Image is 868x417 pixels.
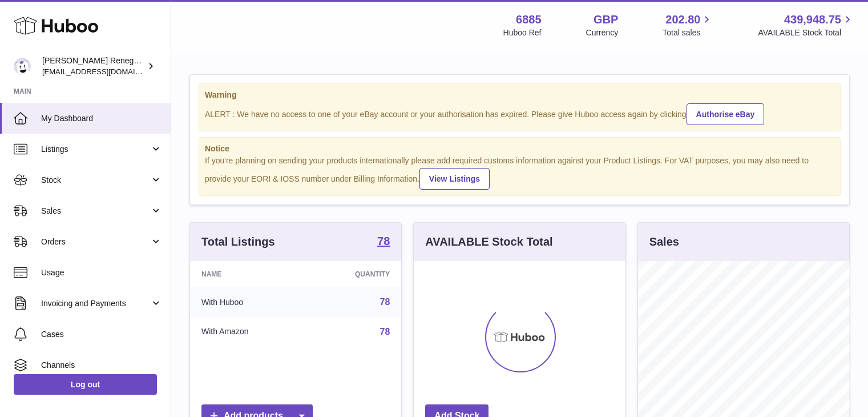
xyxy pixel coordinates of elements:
[758,12,854,38] a: 439,948.75 AVAILABLE Stock Total
[380,297,390,307] a: 78
[377,235,390,249] a: 78
[14,58,31,75] img: internalAdmin-6885@internal.huboo.com
[649,234,679,250] h3: Sales
[41,329,162,340] span: Cases
[190,261,306,287] th: Name
[205,102,834,125] div: ALERT : We have no access to one of your eBay account or your authorisation has expired. Please g...
[687,103,765,125] a: Authorise eBay
[594,12,618,27] strong: GBP
[586,27,619,38] div: Currency
[190,317,306,347] td: With Amazon
[42,55,145,77] div: [PERSON_NAME] Renegade Productions -UK account
[377,235,390,247] strong: 78
[14,374,157,395] a: Log out
[516,12,542,27] strong: 6885
[758,27,854,38] span: AVAILABLE Stock Total
[503,27,542,38] div: Huboo Ref
[41,298,150,309] span: Invoicing and Payments
[205,143,834,154] strong: Notice
[41,144,150,155] span: Listings
[41,236,150,247] span: Orders
[41,206,150,216] span: Sales
[41,175,150,186] span: Stock
[665,12,700,27] span: 202.80
[205,155,834,190] div: If you're planning on sending your products internationally please add required customs informati...
[190,287,306,317] td: With Huboo
[425,234,552,250] h3: AVAILABLE Stock Total
[380,327,390,336] a: 78
[663,27,713,38] span: Total sales
[42,67,168,76] span: [EMAIL_ADDRESS][DOMAIN_NAME]
[41,267,162,278] span: Usage
[41,113,162,124] span: My Dashboard
[419,168,490,190] a: View Listings
[201,234,275,250] h3: Total Listings
[663,12,713,38] a: 202.80 Total sales
[41,360,162,371] span: Channels
[784,12,841,27] span: 439,948.75
[205,90,834,101] strong: Warning
[306,261,402,287] th: Quantity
